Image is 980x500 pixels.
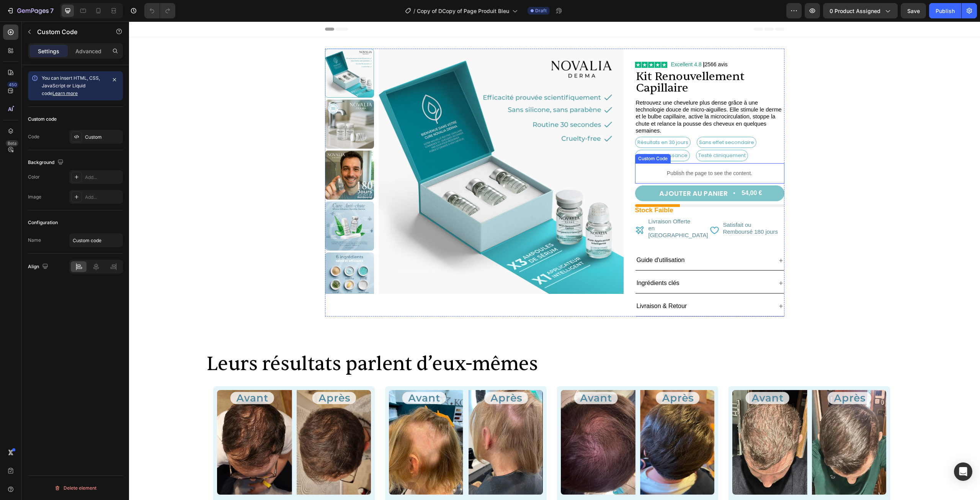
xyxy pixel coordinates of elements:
span: 0 product assigned [830,7,880,15]
span: / [413,7,415,15]
span: Livraison Offerte [519,197,562,203]
h2: Leurs résultats parlent d’eux-mêmes [77,331,774,354]
a: Learn more [52,90,78,96]
p: Stock Faible [506,185,544,192]
img: gempages_572582907231601888-0a0c507b-543e-40cf-849d-b29aed90e0f3.png [603,369,757,473]
div: Name [28,237,41,244]
button: Save [901,3,926,18]
button: 7 [3,3,57,18]
button: Delete element [28,482,123,494]
div: Custom Code [508,134,540,141]
div: Background [28,157,65,168]
p: Settings [38,47,59,55]
strong: | [574,40,576,46]
div: Image [28,193,41,200]
strong: [PERSON_NAME] [GEOGRAPHIC_DATA] [301,478,374,495]
div: Color [28,174,40,180]
div: Align [28,262,50,272]
div: Code [28,133,39,140]
p: Publish the page to see the content. [506,148,655,156]
h1: Kit Renouvellement Capillaire [506,49,655,73]
button: AJOUTER AU PANIER [506,164,655,180]
div: Delete element [54,484,96,493]
div: 54,00 € [612,167,634,177]
strong: [PERSON_NAME] [GEOGRAPHIC_DATA] [472,478,546,495]
p: Livraison & Retour [508,279,558,290]
p: 7 [50,6,54,15]
img: gempages_572582907231601888-d07674ae-1675-4bf6-af09-52ed2f647844.png [260,369,414,473]
div: Beta [6,140,18,146]
div: Publish [936,7,955,15]
div: 450 [7,82,18,88]
div: Configuration [28,219,58,226]
div: Add... [85,174,121,181]
div: Undo/Redo [144,3,175,18]
div: Custom [85,134,121,141]
span: Remboursé 180 jours [594,207,649,213]
span: Copy of DCopy of Page Produit Bleu [417,7,509,15]
span: en [GEOGRAPHIC_DATA] [519,203,579,217]
span: You can insert HTML, CSS, JavaScript or Liquid code [42,75,100,96]
p: 2566 avis [542,38,599,48]
div: Custom code [28,116,57,123]
p: Ingrédients clés [508,256,550,267]
div: Add... [85,194,121,201]
div: Open Intercom Messenger [954,462,972,481]
button: Publish [929,3,961,18]
iframe: Design area [129,21,980,500]
strong: [PERSON_NAME] [GEOGRAPHIC_DATA] [644,478,717,495]
img: gempages_572582907231601888-28396d16-0a8b-4ad1-8d76-1500b17a0c31.png [432,369,586,473]
span: Save [907,8,920,14]
p: Sans effet secondaire [570,116,625,125]
span: Excellent 4.8 [542,40,573,46]
button: 0 product assigned [823,3,898,18]
p: Advanced [75,47,101,55]
span: Satisfait ou [594,200,622,207]
span: Draft [535,7,547,14]
p: Custom Code [37,27,102,36]
strong: Mourad F. [GEOGRAPHIC_DATA] [129,478,236,486]
span: Retrouvez une chevelure plus dense grâce à une technologie douce de micro-aiguilles. Elle stimule... [507,78,653,112]
p: Testé cliniquement [569,130,617,138]
img: gempages_572582907231601888-bd0e6911-1123-4077-8355-69628ce9066e.png [88,369,242,473]
span: Active la croissance [508,130,559,138]
p: Guide d'utilisation [508,233,556,244]
div: AJOUTER AU PANIER [530,167,599,176]
span: Résultats en 30 jours [508,117,559,125]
